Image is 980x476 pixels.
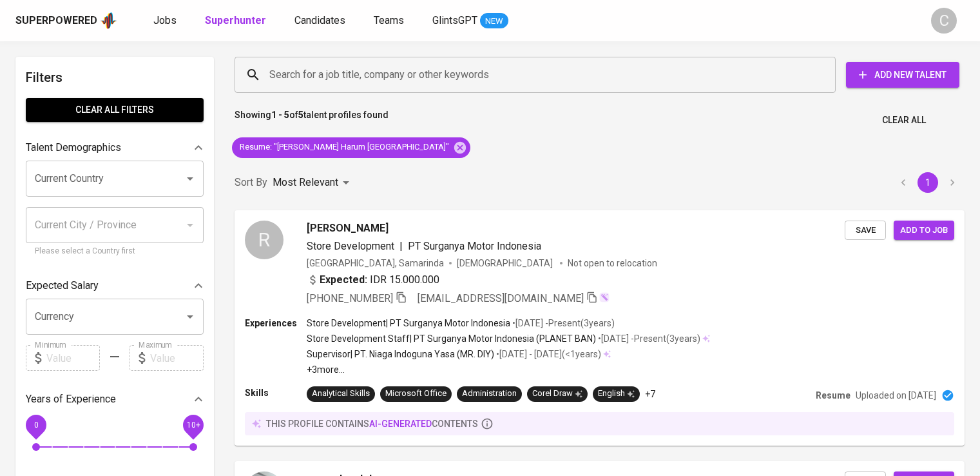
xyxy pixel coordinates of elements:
[856,67,949,83] span: Add New Talent
[245,317,307,330] p: Experiences
[35,245,195,258] p: Please select a Country first
[15,11,117,30] a: Superpoweredapp logo
[385,388,447,400] div: Microsoft Office
[186,421,200,430] span: 10+
[245,221,283,259] div: R
[845,221,886,241] button: Save
[568,257,657,270] p: Not open to relocation
[34,421,38,430] span: 0
[307,363,710,376] p: +3 more ...
[851,223,879,238] span: Save
[374,14,404,26] span: Teams
[15,14,97,28] div: Superpowered
[273,175,338,190] p: Most Relevant
[457,257,555,270] span: [DEMOGRAPHIC_DATA]
[298,110,303,120] b: 5
[271,110,289,120] b: 1 - 5
[891,172,965,193] nav: pagination navigation
[46,345,100,371] input: Value
[418,292,584,304] span: [EMAIL_ADDRESS][DOMAIN_NAME]
[294,14,345,26] span: Candidates
[26,67,204,88] h6: Filters
[645,388,655,401] p: +7
[26,135,204,161] div: Talent Demographics
[36,102,193,118] span: Clear All filters
[232,141,457,154] span: Resume : "[PERSON_NAME] Harum [GEOGRAPHIC_DATA]"
[882,112,926,128] span: Clear All
[931,8,957,34] div: C
[307,348,494,361] p: Supervisor | PT. Niaga Indoguna Yasa (MR. DIY)
[235,210,965,446] a: R[PERSON_NAME]Store Development|PT Surganya Motor Indonesia[GEOGRAPHIC_DATA], Samarinda[DEMOGRAPH...
[100,11,117,30] img: app logo
[598,388,635,400] div: English
[266,417,478,430] p: this profile contains contents
[894,221,954,241] button: Add to job
[900,223,948,238] span: Add to job
[856,389,936,402] p: Uploaded on [DATE]
[150,345,204,371] input: Value
[532,388,582,400] div: Corel Draw
[494,348,601,361] p: • [DATE] - [DATE] ( <1 years )
[918,172,938,193] button: page 1
[399,239,403,254] span: |
[273,171,354,195] div: Most Relevant
[510,317,615,330] p: • [DATE] - Present ( 3 years )
[245,386,307,399] p: Skills
[181,170,199,188] button: Open
[408,240,541,252] span: PT Surganya Motor Indonesia
[599,292,610,302] img: magic_wand.svg
[294,13,348,29] a: Candidates
[312,388,370,400] div: Analytical Skills
[153,14,177,26] span: Jobs
[26,386,204,412] div: Years of Experience
[181,308,199,326] button: Open
[26,392,116,407] p: Years of Experience
[462,388,517,400] div: Administration
[26,98,204,122] button: Clear All filters
[232,137,470,158] div: Resume: "[PERSON_NAME] Harum [GEOGRAPHIC_DATA]"
[320,272,367,288] b: Expected:
[432,13,508,29] a: GlintsGPT NEW
[307,257,444,270] div: [GEOGRAPHIC_DATA], Samarinda
[877,108,931,132] button: Clear All
[369,419,432,429] span: AI-generated
[153,13,179,29] a: Jobs
[374,13,407,29] a: Teams
[816,389,850,402] p: Resume
[596,332,700,345] p: • [DATE] - Present ( 3 years )
[235,175,267,190] p: Sort By
[205,13,269,29] a: Superhunter
[235,108,389,132] p: Showing of talent profiles found
[26,273,204,299] div: Expected Salary
[307,292,393,304] span: [PHONE_NUMBER]
[205,14,266,26] b: Superhunter
[307,272,439,288] div: IDR 15.000.000
[432,14,477,26] span: GlintsGPT
[307,317,510,330] p: Store Development | PT Surganya Motor Indonesia
[307,332,596,345] p: Store Development Staff | PT Surganya Motor Indonesia (PLANET BAN)
[307,240,394,252] span: Store Development
[480,15,508,28] span: NEW
[846,62,959,88] button: Add New Talent
[307,221,389,236] span: [PERSON_NAME]
[26,278,99,293] p: Expected Salary
[26,140,121,155] p: Talent Demographics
